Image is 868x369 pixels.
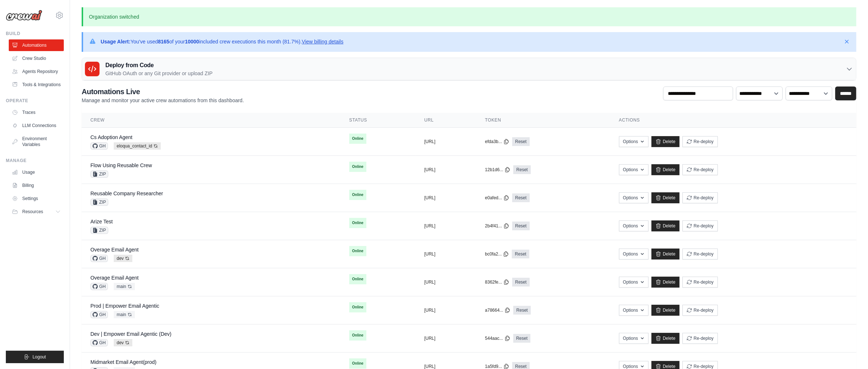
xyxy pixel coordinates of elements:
[185,39,199,45] strong: 10000
[90,331,171,337] a: Dev | Empower Email Agentic (Dev)
[513,306,530,315] a: Reset
[9,53,64,64] a: Crew Studio
[349,274,366,284] span: Online
[9,206,64,218] button: Resources
[619,192,649,203] button: Options
[114,283,135,290] span: main
[485,335,510,341] button: 544aac...
[619,164,649,175] button: Options
[101,39,131,45] strong: Usage Alert:
[90,219,113,224] a: Arize Test
[619,305,649,316] button: Options
[82,97,244,104] p: Manage and monitor your active crew automations from this dashboard.
[114,339,132,346] span: dev
[651,164,680,175] a: Delete
[619,220,649,231] button: Options
[90,142,108,150] span: GH
[9,120,64,131] a: LLM Connections
[9,193,64,204] a: Settings
[349,246,366,256] span: Online
[610,113,856,128] th: Actions
[651,333,680,344] a: Delete
[682,220,718,231] button: Re-deploy
[651,249,680,260] a: Delete
[832,334,868,369] iframe: Chat Widget
[485,223,509,229] button: 2b4f41...
[619,333,649,344] button: Options
[512,137,529,146] a: Reset
[6,10,42,21] img: Logo
[349,218,366,228] span: Online
[90,191,163,196] a: Reusable Company Researcher
[349,302,366,312] span: Online
[349,190,366,200] span: Online
[651,220,680,231] a: Delete
[90,311,108,318] span: GH
[349,162,366,172] span: Online
[32,354,46,360] span: Logout
[349,134,366,144] span: Online
[114,311,135,318] span: main
[682,277,718,288] button: Re-deploy
[6,351,64,363] button: Logout
[416,113,476,128] th: URL
[90,339,108,346] span: GH
[485,251,509,257] button: bc0fa2...
[619,136,649,147] button: Options
[485,139,509,145] button: efda3b...
[682,305,718,316] button: Re-deploy
[105,61,213,70] h3: Deploy from Code
[512,278,529,287] a: Reset
[90,170,108,178] span: ZIP
[302,39,343,45] a: View billing details
[9,79,64,91] a: Tools & Integrations
[82,7,856,26] p: Organization switched
[158,39,169,45] strong: 8165
[476,113,610,128] th: Token
[9,166,64,178] a: Usage
[349,358,366,369] span: Online
[9,180,64,191] a: Billing
[682,249,718,260] button: Re-deploy
[105,70,213,77] p: GitHub OAuth or any Git provider or upload ZIP
[619,249,649,260] button: Options
[512,250,529,258] a: Reset
[485,279,509,285] button: 8362fe...
[90,227,108,234] span: ZIP
[9,133,64,150] a: Environment Variables
[90,303,159,309] a: Prod | Empower Email Agentic
[512,222,529,230] a: Reset
[619,277,649,288] button: Options
[682,164,718,175] button: Re-deploy
[90,255,108,262] span: GH
[485,307,510,313] button: a78664...
[340,113,416,128] th: Status
[349,330,366,341] span: Online
[6,98,64,104] div: Operate
[485,167,510,173] button: 12b1d6...
[651,136,680,147] a: Delete
[22,209,43,215] span: Resources
[9,39,64,51] a: Automations
[90,247,139,253] a: Overage Email Agent
[90,283,108,290] span: GH
[90,275,139,281] a: Overage Email Agent
[513,165,530,174] a: Reset
[682,136,718,147] button: Re-deploy
[512,193,529,202] a: Reset
[82,113,340,128] th: Crew
[651,305,680,316] a: Delete
[90,134,132,140] a: Cs Adoption Agent
[651,192,680,203] a: Delete
[513,334,530,343] a: Reset
[9,66,64,77] a: Agents Repository
[101,38,343,45] p: You've used of your included crew executions this month (81.7%).
[114,142,161,150] span: eloqua_contact_id
[82,87,244,97] h2: Automations Live
[9,107,64,118] a: Traces
[90,359,156,365] a: Midmarket Email Agent(prod)
[651,277,680,288] a: Delete
[6,31,64,36] div: Build
[485,195,509,201] button: e0afed...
